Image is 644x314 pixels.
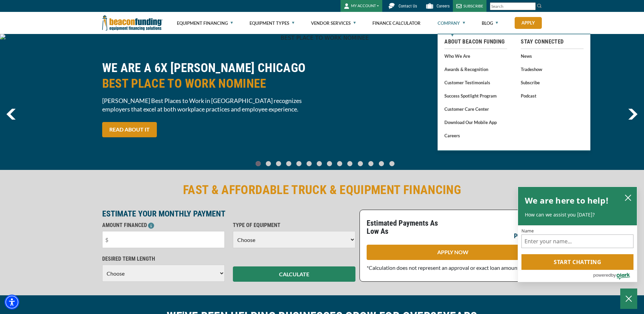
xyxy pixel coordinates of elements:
[388,161,396,167] a: Go To Slide 13
[102,231,225,248] input: $
[295,161,303,167] a: Go To Slide 4
[315,161,324,167] a: Go To Slide 6
[233,221,355,229] p: TYPE OF EQUIPMENT
[593,271,611,279] span: powered
[102,76,318,91] span: BEST PLACE TO WORK NOMINEE
[490,2,536,10] input: Search
[521,254,633,270] button: Start chatting
[6,109,16,120] a: previous
[518,187,637,282] div: olark chatbox
[525,194,609,207] h2: We are here to help!
[438,12,465,34] a: Company
[102,122,157,137] a: READ ABOUT IT
[102,182,542,198] h2: FAST & AFFORDABLE TRUCK & EQUIPMENT FINANCING
[326,161,334,167] a: Go To Slide 7
[628,109,638,120] img: Right Navigator
[444,78,507,87] a: Customer Testimonials
[254,161,262,167] a: Go To Slide 0
[593,270,637,282] a: Powered by Olark
[102,12,163,34] img: Beacon Funding Corporation logo
[346,161,354,167] a: Go To Slide 9
[367,245,539,260] a: APPLY NOW
[367,161,375,167] a: Go To Slide 11
[367,219,449,235] p: Estimated Payments As Low As
[444,65,507,73] a: Awards & Recognition
[250,12,294,34] a: Equipment Types
[537,3,542,8] img: Search
[285,161,293,167] a: Go To Slide 3
[264,161,273,167] a: Go To Slide 1
[377,161,386,167] a: Go To Slide 12
[521,52,584,60] a: News
[437,4,449,8] span: Careers
[102,255,225,263] p: DESIRED TERM LENGTH
[102,210,355,218] p: ESTIMATE YOUR MONTHLY PAYMENT
[356,161,365,167] a: Go To Slide 10
[482,12,498,34] a: Blog
[367,264,520,271] span: *Calculation does not represent an approval or exact loan amount.
[102,221,225,229] p: AMOUNT FINANCED
[275,161,283,167] a: Go To Slide 2
[525,211,630,218] p: How can we assist you [DATE]?
[521,38,584,46] a: Stay Connected
[444,91,507,100] a: Success Spotlight Program
[515,17,542,29] a: Apply
[521,91,584,100] a: Podcast
[620,289,637,309] button: Close Chatbox
[529,4,534,9] a: Clear search text
[372,12,421,34] a: Finance Calculator
[311,12,356,34] a: Vendor Services
[177,12,233,34] a: Equipment Financing
[4,295,19,310] div: Accessibility Menu
[623,193,633,202] button: close chatbox
[444,105,507,113] a: Customer Care Center
[521,229,633,233] label: Name
[233,266,355,282] button: CALCULATE
[521,65,584,73] a: Tradeshow
[444,38,507,46] a: About Beacon Funding
[305,161,313,167] a: Go To Slide 5
[6,109,16,120] img: Left Navigator
[399,4,417,8] span: Contact Us
[514,231,539,239] p: per month
[444,52,507,60] a: Who We Are
[444,131,507,140] a: Careers
[336,161,344,167] a: Go To Slide 8
[521,78,584,87] a: Subscribe
[444,118,507,126] a: Download our Mobile App
[102,97,318,114] span: [PERSON_NAME] Best Places to Work in [GEOGRAPHIC_DATA] recognizes employers that excel at both wo...
[611,271,616,279] span: by
[628,109,638,120] a: next
[521,234,633,248] input: Name
[102,60,318,91] h2: WE ARE A 6X [PERSON_NAME] CHICAGO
